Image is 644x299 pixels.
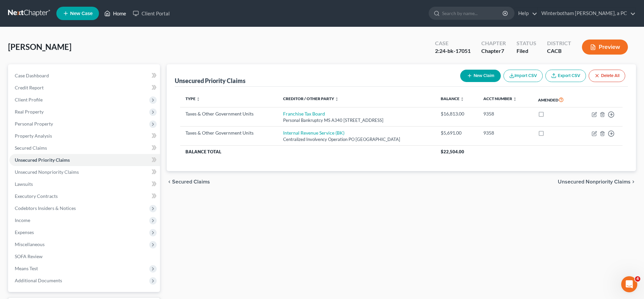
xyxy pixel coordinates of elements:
[15,241,45,247] span: Miscellaneous
[167,179,210,184] button: chevron_left Secured Claims
[15,181,33,187] span: Lawsuits
[15,229,34,235] span: Expenses
[545,70,586,82] a: Export CSV
[9,178,160,190] a: Lawsuits
[283,96,339,101] a: Creditor / Other Party unfold_more
[441,96,464,101] a: Balance unfold_more
[283,136,430,143] div: Centralized Involvency Operation PO [GEOGRAPHIC_DATA]
[15,157,70,163] span: Unsecured Priority Claims
[442,7,503,19] input: Search by name...
[185,130,272,136] div: Taxes & Other Government Units
[460,97,464,101] i: unfold_more
[129,7,173,19] a: Client Portal
[283,117,430,124] div: Personal Bankruptcy MS A340 [STREET_ADDRESS]
[483,110,527,117] div: 9358
[196,97,200,101] i: unfold_more
[483,130,527,136] div: 9358
[15,109,44,115] span: Real Property
[483,96,517,101] a: Acct Number unfold_more
[15,85,44,90] span: Credit Report
[185,96,200,101] a: Type unfold_more
[631,179,636,184] i: chevron_right
[582,40,628,55] button: Preview
[175,77,246,85] div: Unsecured Priority Claims
[167,179,172,184] i: chevron_left
[15,133,52,139] span: Property Analysis
[15,121,53,127] span: Personal Property
[435,40,471,47] div: Case
[15,205,76,211] span: Codebtors Insiders & Notices
[15,253,43,259] span: SOFA Review
[547,47,571,55] div: CACB
[441,149,464,154] span: $22,504.00
[558,179,636,184] button: Unsecured Nonpriority Claims chevron_right
[283,130,344,136] a: Internal Revenue Service (BK)
[15,73,49,78] span: Case Dashboard
[15,217,30,223] span: Income
[9,70,160,82] a: Case Dashboard
[9,166,160,178] a: Unsecured Nonpriority Claims
[185,110,272,117] div: Taxes & Other Government Units
[558,179,631,184] span: Unsecured Nonpriority Claims
[515,7,537,19] a: Help
[15,97,43,102] span: Client Profile
[15,193,58,199] span: Executory Contracts
[503,70,543,82] button: Import CSV
[9,142,160,154] a: Secured Claims
[441,110,472,117] div: $16,813.00
[9,130,160,142] a: Property Analysis
[70,11,93,16] span: New Case
[9,154,160,166] a: Unsecured Priority Claims
[335,97,339,101] i: unfold_more
[180,146,435,158] th: Balance Total
[435,47,471,55] div: 2:24-bk-17051
[9,250,160,263] a: SOFA Review
[15,169,79,175] span: Unsecured Nonpriority Claims
[15,278,62,283] span: Additional Documents
[441,130,472,136] div: $5,691.00
[283,111,325,117] a: Franchise Tax Board
[538,7,636,19] a: Winterbotham [PERSON_NAME], a PC
[533,92,578,107] th: Amended
[517,40,536,47] div: Status
[15,266,38,271] span: Means Test
[513,97,517,101] i: unfold_more
[501,48,504,54] span: 7
[621,276,637,292] iframe: Intercom live chat
[635,276,640,282] span: 4
[172,179,210,184] span: Secured Claims
[8,42,71,52] span: [PERSON_NAME]
[481,40,506,47] div: Chapter
[9,82,160,94] a: Credit Report
[9,190,160,202] a: Executory Contracts
[517,47,536,55] div: Filed
[460,70,501,82] button: New Claim
[15,145,47,151] span: Secured Claims
[589,70,625,82] button: Delete All
[101,7,129,19] a: Home
[547,40,571,47] div: District
[481,47,506,55] div: Chapter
